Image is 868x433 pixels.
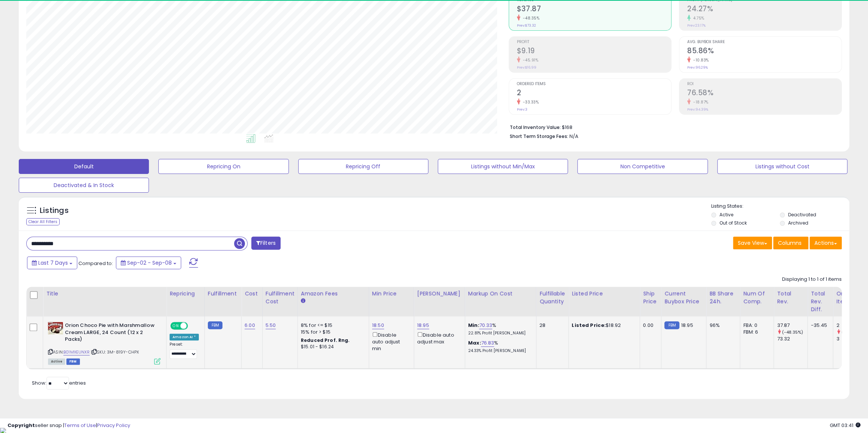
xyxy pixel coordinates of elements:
div: FBM: 6 [743,329,768,336]
li: $168 [510,122,836,131]
p: 22.81% Profit [PERSON_NAME] [468,331,530,336]
div: 15% for > $15 [301,329,363,336]
small: -48.35% [520,15,540,21]
button: Sep-02 - Sep-08 [116,256,181,269]
label: Deactivated [788,211,816,218]
div: -35.45 [811,322,827,329]
div: Total Rev. [777,290,804,306]
div: Clear All Filters [26,218,60,225]
div: $18.92 [572,322,634,329]
div: Displaying 1 to 1 of 1 items [782,276,842,283]
span: Compared to: [78,260,113,267]
a: 5.50 [266,322,276,329]
span: Ordered Items [517,82,671,86]
div: Min Price [372,290,411,298]
a: 6.00 [245,322,255,329]
span: ROI [687,82,841,86]
div: Total Rev. Diff. [811,290,830,313]
label: Out of Stock [719,220,747,226]
small: -45.91% [520,57,539,63]
small: 4.75% [691,15,704,21]
label: Archived [788,220,808,226]
th: The percentage added to the cost of goods (COGS) that forms the calculator for Min & Max prices. [465,287,536,316]
div: BB Share 24h. [709,290,737,306]
small: -18.87% [691,99,709,105]
span: Sep-02 - Sep-08 [127,259,172,267]
span: FBM [66,358,80,365]
h2: 2 [517,88,671,99]
div: Title [46,290,163,298]
div: Ship Price [643,290,658,306]
button: Listings without Cost [717,159,847,174]
p: 24.33% Profit [PERSON_NAME] [468,348,530,354]
div: $15.01 - $16.24 [301,344,363,350]
small: (-48.35%) [782,329,803,335]
b: Min: [468,322,479,329]
p: Listing States: [711,203,849,210]
small: FBM [208,321,222,329]
div: Ordered Items [836,290,863,306]
button: Last 7 Days [27,256,77,269]
small: FBM [664,321,679,329]
small: -33.33% [520,99,539,105]
div: 2 [836,322,866,329]
a: B01MXEUNXR [63,349,90,355]
div: FBA: 0 [743,322,768,329]
button: Actions [809,237,842,249]
h2: $37.87 [517,4,671,15]
span: Profit [517,40,671,44]
div: Disable auto adjust max [417,331,459,345]
a: 70.33 [479,322,492,329]
small: Amazon Fees. [301,298,305,304]
div: % [468,322,530,336]
h5: Listings [40,205,69,216]
div: seller snap | | [8,422,130,429]
div: 8% for <= $15 [301,322,363,329]
small: Prev: 3 [517,107,527,112]
div: % [468,340,530,354]
a: 18.95 [417,322,429,329]
small: Prev: 96.29% [687,65,708,70]
div: 3 [836,336,866,342]
div: Fulfillable Quantity [539,290,565,306]
div: Listed Price [572,290,637,298]
div: Fulfillment [208,290,238,298]
b: Listed Price: [572,322,606,329]
h2: 76.58% [687,88,841,99]
span: All listings currently available for purchase on Amazon [48,358,65,365]
b: Orion Choco Pie with Marshmallow Cream LARGE, 24 Count (12 x 2 Packs) [65,322,156,345]
small: Prev: $73.32 [517,23,536,28]
span: | SKU: 3M-819Y-CHPX [91,349,139,355]
div: Fulfillment Cost [266,290,294,306]
div: 28 [539,322,563,329]
small: Prev: $16.99 [517,65,536,70]
span: Show: entries [32,379,86,387]
button: Non Competitive [577,159,707,174]
h2: 85.86% [687,46,841,57]
div: Markup on Cost [468,290,533,298]
div: Amazon AI * [170,334,199,340]
div: Repricing [170,290,201,298]
div: Amazon Fees [301,290,366,298]
a: 76.83 [481,339,494,347]
b: Short Term Storage Fees: [510,133,568,139]
span: ON [171,323,180,329]
div: 73.32 [777,336,807,342]
button: Columns [773,237,808,249]
button: Deactivated & In Stock [19,178,149,193]
span: Avg. Buybox Share [687,40,841,44]
div: Preset: [170,342,199,359]
strong: Copyright [8,422,35,429]
span: 2025-09-16 03:41 GMT [830,422,860,429]
span: 18.95 [681,322,693,329]
div: [PERSON_NAME] [417,290,462,298]
b: Reduced Prof. Rng. [301,337,350,343]
img: 51zeephLLfL._SL40_.jpg [48,322,63,334]
button: Filters [251,237,281,250]
b: Max: [468,339,481,346]
span: OFF [187,323,199,329]
a: 18.50 [372,322,384,329]
div: 96% [709,322,734,329]
a: Terms of Use [64,422,96,429]
button: Save View [733,237,772,249]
